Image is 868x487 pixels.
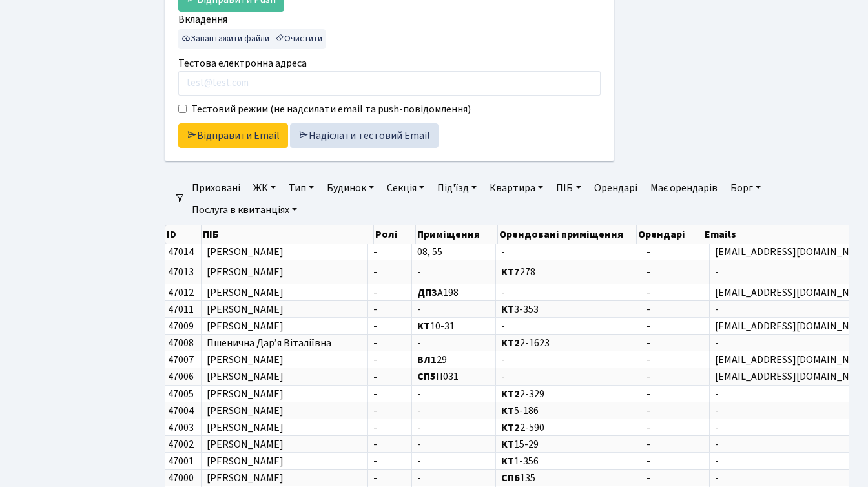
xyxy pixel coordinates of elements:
span: - [373,247,406,257]
span: 29 [417,353,447,367]
button: Завантажити файли [178,29,273,49]
span: - [715,454,719,468]
span: 2-1623 [501,336,550,350]
span: 5-186 [501,404,539,418]
span: - [715,336,719,350]
th: Орендовані приміщення [498,225,637,243]
b: КТ [501,302,514,316]
b: ВЛ1 [417,353,437,367]
b: СП5 [417,370,436,384]
b: КТ2 [501,336,520,350]
a: Борг [725,177,766,199]
span: Пшенична Дар’я Віталіївна [207,336,331,350]
span: 47011 [168,302,194,316]
span: 47001 [168,454,194,468]
span: - [646,353,650,367]
span: - [417,420,421,435]
span: 2-329 [501,387,544,401]
span: - [501,370,505,384]
span: - [646,265,650,279]
a: Надіслати тестовий Email [290,123,439,148]
span: - [715,471,719,485]
span: - [373,473,406,483]
input: test@test.com [178,71,601,96]
th: Орендарі [637,225,703,243]
span: 47004 [168,404,194,418]
span: П031 [417,370,459,384]
span: - [417,387,421,401]
span: 47000 [168,471,194,485]
span: 135 [501,471,535,485]
span: 1-356 [501,454,539,468]
div: ... [178,29,325,49]
b: КТ2 [501,420,520,435]
span: 47012 [168,285,194,300]
span: [PERSON_NAME] [207,353,284,367]
a: Під'їзд [432,177,482,199]
span: - [646,245,650,259]
span: - [373,321,406,331]
a: Орендарі [589,177,643,199]
span: - [373,456,406,466]
span: - [646,387,650,401]
span: - [715,437,719,451]
label: Тестовий режим (не надсилати email та push-повідомлення) [191,101,471,117]
button: Очистити [272,29,325,49]
span: А198 [417,285,459,300]
span: 2-590 [501,420,544,435]
span: - [646,471,650,485]
a: Секція [382,177,429,199]
span: - [715,302,719,316]
span: - [373,338,406,348]
span: - [373,355,406,365]
span: - [373,287,406,298]
span: - [501,285,505,300]
a: Квартира [484,177,548,199]
span: - [417,302,421,316]
span: 08, 55 [417,245,442,259]
span: 47007 [168,353,194,367]
span: - [373,267,406,277]
span: - [417,265,421,279]
span: - [646,302,650,316]
span: - [646,370,650,384]
span: - [715,387,719,401]
span: [PERSON_NAME] [207,265,284,279]
b: КТ [417,319,430,333]
span: - [715,420,719,435]
th: Приміщення [416,225,498,243]
span: 15-29 [501,437,539,451]
span: [PERSON_NAME] [207,370,284,384]
span: - [715,265,719,279]
th: Emails [703,225,847,243]
span: 10-31 [417,319,455,333]
span: 47008 [168,336,194,350]
span: - [373,406,406,416]
span: - [501,353,505,367]
span: - [417,437,421,451]
a: Відправити Email [178,123,288,148]
span: - [646,437,650,451]
span: - [417,404,421,418]
span: - [373,304,406,315]
span: [PERSON_NAME] [207,302,284,316]
span: [PERSON_NAME] [207,454,284,468]
span: [PERSON_NAME] [207,404,284,418]
span: [PERSON_NAME] [207,420,284,435]
b: КТ2 [501,387,520,401]
span: - [373,389,406,399]
span: - [501,245,505,259]
span: 47009 [168,319,194,333]
span: [PERSON_NAME] [207,319,284,333]
b: ДП3 [417,285,437,300]
b: КТ7 [501,265,520,279]
b: КТ [501,404,514,418]
span: [PERSON_NAME] [207,471,284,485]
span: 47006 [168,370,194,384]
b: СП6 [501,471,520,485]
span: - [417,454,421,468]
span: - [373,439,406,450]
span: - [373,372,406,382]
a: Послуга в квитанціях [187,199,302,221]
b: КТ [501,437,514,451]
